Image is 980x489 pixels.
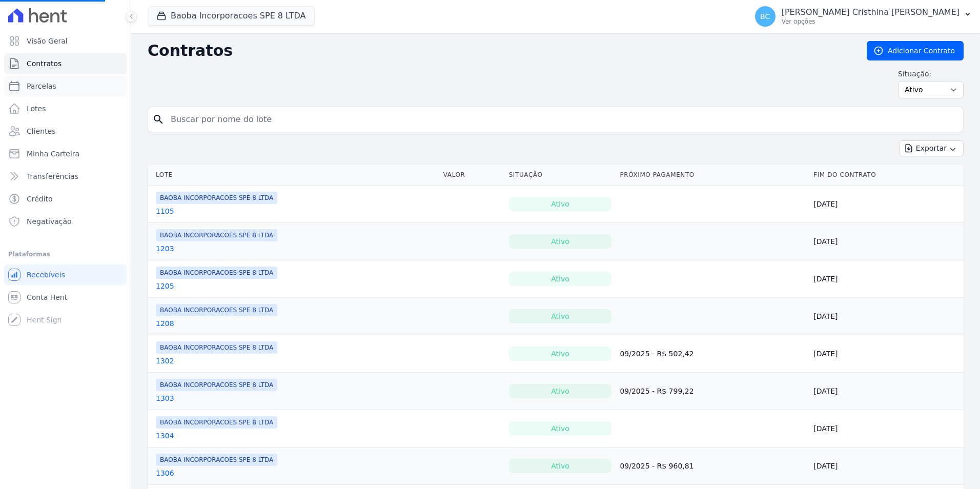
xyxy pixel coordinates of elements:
div: Ativo [509,347,612,361]
label: Situação: [898,69,964,79]
div: Ativo [509,309,612,323]
td: [DATE] [809,223,964,260]
a: Lotes [4,98,127,119]
a: 09/2025 - R$ 502,42 [620,350,693,358]
div: Ativo [509,234,612,249]
th: Fim do Contrato [809,165,964,186]
a: Minha Carteira [4,144,127,164]
div: Ativo [509,421,612,436]
th: Situação [505,165,616,186]
div: Ativo [509,384,612,398]
th: Lote [148,165,439,186]
span: Contratos [27,58,62,69]
span: BAOBA INCORPORACOES SPE 8 LTDA [156,192,277,204]
a: 1208 [156,318,174,329]
a: Negativação [4,211,127,232]
a: 1306 [156,468,174,478]
td: [DATE] [809,186,964,223]
td: [DATE] [809,260,964,298]
td: [DATE] [809,373,964,410]
th: Valor [439,165,505,186]
a: 09/2025 - R$ 960,81 [620,462,693,470]
span: BAOBA INCORPORACOES SPE 8 LTDA [156,454,277,466]
td: [DATE] [809,335,964,373]
button: BC [PERSON_NAME] Cristhina [PERSON_NAME] Ver opções [747,2,980,31]
a: Parcelas [4,76,127,96]
a: Transferências [4,166,127,187]
p: Ver opções [782,17,959,26]
span: Conta Hent [27,292,67,302]
span: Negativação [27,216,72,227]
span: BAOBA INCORPORACOES SPE 8 LTDA [156,379,277,391]
p: [PERSON_NAME] Cristhina [PERSON_NAME] [782,7,959,17]
i: search [152,113,165,126]
td: [DATE] [809,298,964,335]
span: BAOBA INCORPORACOES SPE 8 LTDA [156,341,277,354]
td: [DATE] [809,447,964,485]
a: 1105 [156,206,174,216]
a: 1205 [156,281,174,291]
a: 1302 [156,356,174,366]
span: BAOBA INCORPORACOES SPE 8 LTDA [156,229,277,241]
span: BC [760,13,770,20]
span: Visão Geral [27,36,68,46]
input: Buscar por nome do lote [165,109,959,130]
a: Visão Geral [4,31,127,51]
div: Plataformas [8,248,122,260]
a: Contratos [4,53,127,74]
span: Clientes [27,126,55,136]
button: Baoba Incorporacoes SPE 8 LTDA [148,6,315,26]
span: BAOBA INCORPORACOES SPE 8 LTDA [156,267,277,279]
span: Parcelas [27,81,56,91]
td: [DATE] [809,410,964,447]
a: Recebíveis [4,264,127,285]
span: Transferências [27,171,78,181]
a: 09/2025 - R$ 799,22 [620,387,693,395]
span: BAOBA INCORPORACOES SPE 8 LTDA [156,304,277,316]
a: 1304 [156,431,174,441]
span: Lotes [27,104,46,114]
span: Minha Carteira [27,149,79,159]
div: Ativo [509,197,612,211]
a: 1203 [156,243,174,254]
span: BAOBA INCORPORACOES SPE 8 LTDA [156,416,277,429]
a: 1303 [156,393,174,403]
a: Adicionar Contrato [867,41,964,60]
h2: Contratos [148,42,850,60]
a: Clientes [4,121,127,141]
div: Ativo [509,272,612,286]
span: Recebíveis [27,270,65,280]
span: Crédito [27,194,53,204]
a: Conta Hent [4,287,127,308]
button: Exportar [899,140,964,156]
div: Ativo [509,459,612,473]
a: Crédito [4,189,127,209]
th: Próximo Pagamento [616,165,809,186]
